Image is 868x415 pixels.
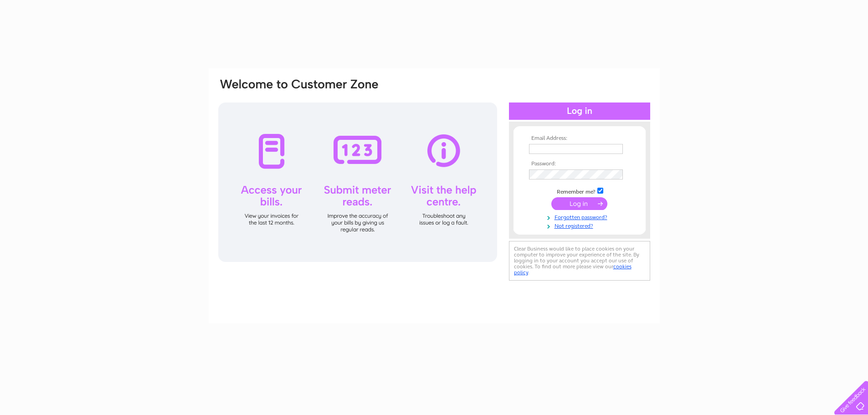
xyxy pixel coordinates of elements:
a: Not registered? [529,221,632,230]
a: Forgotten password? [529,212,632,221]
td: Remember me? [527,186,632,195]
th: Password: [527,161,632,167]
a: cookies policy [514,263,632,276]
input: Submit [551,197,607,210]
div: Clear Business would like to place cookies on your computer to improve your experience of the sit... [509,241,650,281]
th: Email Address: [527,135,632,142]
